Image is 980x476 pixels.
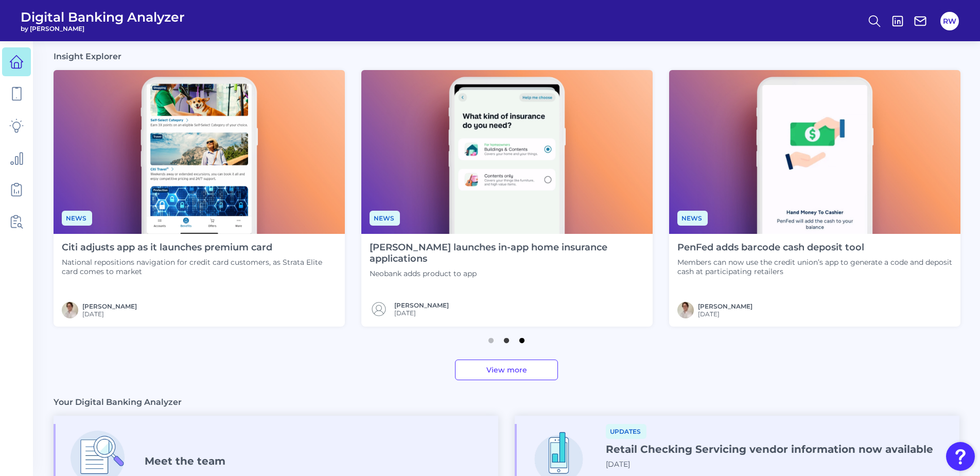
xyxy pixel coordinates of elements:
p: Members can now use the credit union’s app to generate a code and deposit cash at participating r... [677,258,952,276]
h3: Your Digital Banking Analyzer [54,397,182,407]
h4: Citi adjusts app as it launches premium card [62,242,337,253]
a: News [677,213,708,223]
img: News - Phone.png [669,70,960,234]
span: Updates [606,424,646,439]
span: [DATE] [606,460,630,469]
button: 2 [501,333,512,343]
span: News [62,211,92,226]
p: Neobank adds product to app [370,269,644,278]
a: Updates [606,426,646,436]
a: View more [455,360,558,380]
span: [DATE] [394,309,449,317]
span: Digital Banking Analyzer [21,9,185,25]
p: National repositions navigation for credit card customers, as Strata Elite card comes to market [62,258,337,276]
a: [PERSON_NAME] [394,301,449,309]
h4: PenFed adds barcode cash deposit tool [677,242,952,253]
h4: Meet the team [145,455,225,467]
button: 1 [486,333,496,343]
button: 3 [517,333,527,343]
a: [PERSON_NAME] [698,302,752,310]
span: News [370,211,400,226]
span: [DATE] [698,310,752,318]
span: News [677,211,708,226]
button: RW [940,12,959,30]
img: News - Phone (1).png [54,70,345,234]
a: News [62,213,92,223]
h4: Retail Checking Servicing vendor information now available [606,443,933,455]
h4: [PERSON_NAME] launches in-app home insurance applications [370,242,644,264]
span: by [PERSON_NAME] [21,25,185,32]
span: [DATE] [82,310,137,318]
img: News - Phone (2).png [361,70,653,234]
a: News [370,213,400,223]
h3: Insight Explorer [54,51,121,62]
img: MIchael McCaw [677,302,694,318]
img: MIchael McCaw [62,302,78,318]
button: Open Resource Center [946,442,975,471]
a: [PERSON_NAME] [82,302,137,310]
